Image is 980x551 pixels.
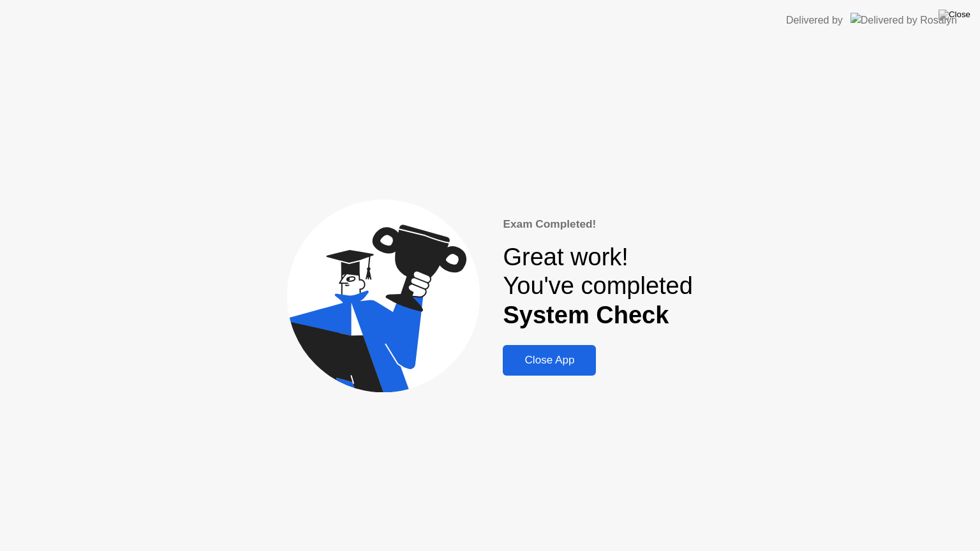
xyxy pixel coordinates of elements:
[939,10,970,20] img: Close
[503,216,692,233] div: Exam Completed!
[850,13,957,27] img: Delivered by Rosalyn
[786,13,843,28] div: Delivered by
[503,345,596,376] button: Close App
[503,243,692,330] div: Great work! You've completed
[507,354,592,367] div: Close App
[503,302,669,328] b: System Check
